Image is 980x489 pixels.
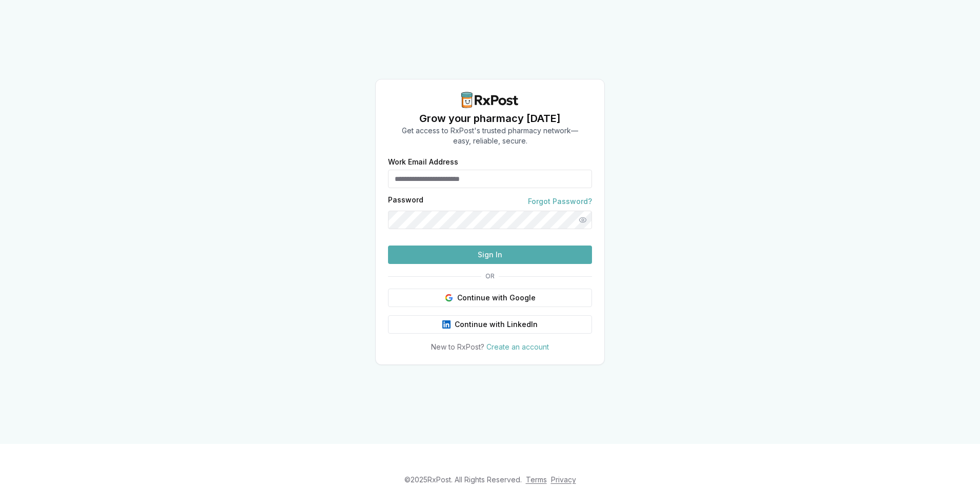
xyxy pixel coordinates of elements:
img: Google [445,294,453,302]
button: Sign In [388,246,592,264]
span: New to RxPost? [431,342,484,351]
a: Terms [526,475,547,484]
button: Continue with Google [388,289,592,307]
label: Work Email Address [388,158,592,166]
a: Create an account [486,342,549,351]
p: Get access to RxPost's trusted pharmacy network— easy, reliable, secure. [402,126,578,146]
span: OR [481,272,499,280]
h1: Grow your pharmacy [DATE] [402,111,578,126]
button: Show password [574,211,592,229]
img: LinkedIn [442,320,451,329]
a: Privacy [551,475,576,484]
button: Continue with LinkedIn [388,315,592,334]
label: Password [388,196,423,207]
a: Forgot Password? [528,196,592,207]
img: RxPost Logo [457,92,523,108]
